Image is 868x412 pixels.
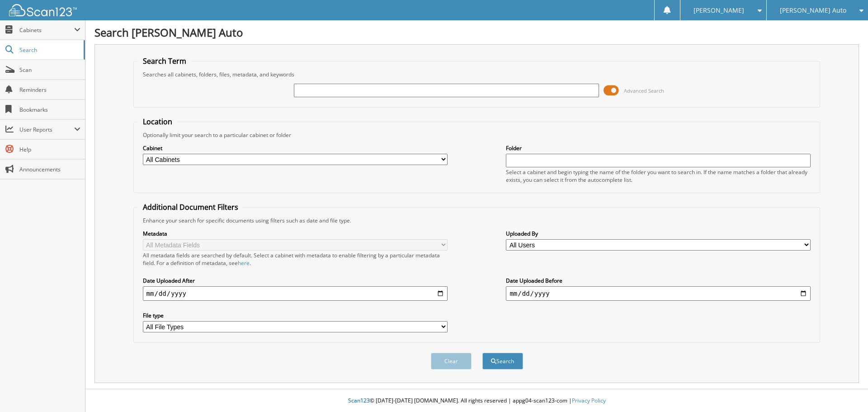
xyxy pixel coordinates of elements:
label: Uploaded By [506,230,811,237]
span: Search [19,46,79,54]
legend: Additional Document Filters [138,202,243,212]
a: here [238,259,250,267]
legend: Search Term [138,56,191,66]
h1: Search [PERSON_NAME] Auto [94,25,859,40]
label: Folder [506,144,811,152]
button: Search [482,353,523,369]
iframe: Chat Widget [823,369,868,412]
div: Enhance your search for specific documents using filters such as date and file type. [138,217,816,224]
input: start [143,286,448,301]
a: Privacy Policy [572,397,606,404]
span: Scan123 [348,397,370,404]
button: Clear [431,353,472,369]
span: [PERSON_NAME] Auto [780,8,846,13]
img: scan123-logo-white.svg [9,4,77,16]
label: Date Uploaded Before [506,277,811,284]
label: File type [143,312,448,319]
span: [PERSON_NAME] [693,8,744,13]
label: Date Uploaded After [143,277,448,284]
input: end [506,286,811,301]
span: Advanced Search [624,87,664,94]
div: Optionally limit your search to a particular cabinet or folder [138,131,816,139]
span: Scan [19,66,80,74]
div: Searches all cabinets, folders, files, metadata, and keywords [138,71,816,78]
span: Announcements [19,166,80,173]
div: All metadata fields are searched by default. Select a cabinet with metadata to enable filtering b... [143,251,448,267]
span: Bookmarks [19,106,80,114]
label: Metadata [143,230,448,237]
label: Cabinet [143,144,448,152]
span: User Reports [19,126,74,133]
span: Reminders [19,86,80,94]
div: Select a cabinet and begin typing the name of the folder you want to search in. If the name match... [506,168,811,184]
span: Cabinets [19,26,74,34]
legend: Location [138,117,177,127]
span: Help [19,146,80,153]
div: © [DATE]-[DATE] [DOMAIN_NAME]. All rights reserved | appg04-scan123-com | [85,390,868,412]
